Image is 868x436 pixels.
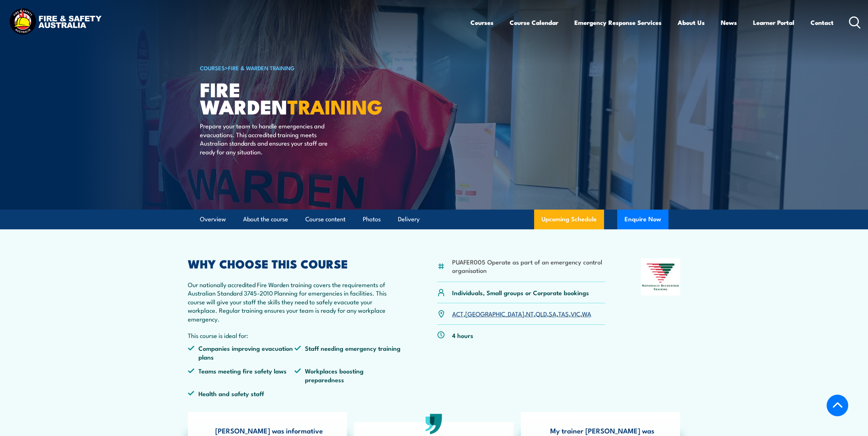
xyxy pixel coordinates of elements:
[452,288,589,297] p: Individuals, Small groups or Corporate bookings
[571,309,580,318] a: VIC
[188,280,402,323] p: Our nationally accredited Fire Warden training covers the requirements of Australian Standard 374...
[398,210,420,229] a: Delivery
[452,309,463,318] a: ACT
[470,13,493,32] a: Courses
[200,63,381,72] h6: >
[188,367,295,384] li: Teams meeting fire safety laws
[188,344,295,361] li: Companies improving evacuation plans
[294,367,401,384] li: Workplaces boosting preparedness
[200,210,226,229] a: Overview
[305,210,346,229] a: Course content
[641,258,681,296] img: Nationally Recognised Training logo.
[510,13,558,32] a: Course Calendar
[188,389,295,398] li: Health and safety staff
[534,210,604,229] a: Upcoming Schedule
[452,258,606,275] li: PUAFER005 Operate as part of an emergency control organisation
[243,210,288,229] a: About the course
[200,121,334,156] p: Prepare your team to handle emergencies and evacuations. This accredited training meets Australia...
[549,309,556,318] a: SA
[465,309,524,318] a: [GEOGRAPHIC_DATA]
[617,210,668,229] button: Enquire Now
[526,309,534,318] a: NT
[574,13,662,32] a: Emergency Response Services
[188,331,402,339] p: This course is ideal for:
[811,13,834,32] a: Contact
[228,64,295,72] a: Fire & Warden Training
[287,91,383,121] strong: TRAINING
[188,258,402,268] h2: WHY CHOOSE THIS COURSE
[452,331,473,339] p: 4 hours
[200,64,225,72] a: COURSES
[753,13,794,32] a: Learner Portal
[558,309,569,318] a: TAS
[294,344,401,361] li: Staff needing emergency training
[200,80,381,114] h1: Fire Warden
[452,309,591,318] p: , , , , , , ,
[582,309,591,318] a: WA
[536,309,547,318] a: QLD
[678,13,705,32] a: About Us
[363,210,381,229] a: Photos
[721,13,737,32] a: News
